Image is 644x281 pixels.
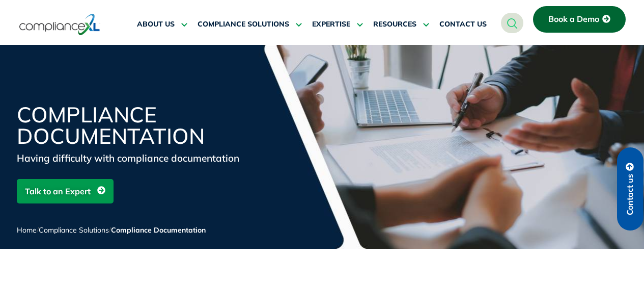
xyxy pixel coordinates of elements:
a: Book a Demo [533,6,626,33]
a: Home [17,225,37,235]
span: / / [17,225,206,235]
a: ABOUT US [137,12,187,37]
a: Talk to an Expert [17,179,114,203]
span: Contact us [626,174,635,215]
img: logo-one.svg [19,13,100,36]
div: Having difficulty with compliance documentation [17,151,261,165]
a: navsearch-button [501,13,523,33]
a: Contact us [617,147,643,231]
span: COMPLIANCE SOLUTIONS [198,20,289,29]
a: COMPLIANCE SOLUTIONS [198,12,302,37]
a: RESOURCES [373,12,429,37]
span: Talk to an Expert [25,182,91,201]
a: Compliance Solutions [39,225,109,235]
span: Book a Demo [548,15,599,24]
a: EXPERTISE [312,12,363,37]
span: ABOUT US [137,20,175,29]
a: CONTACT US [439,12,487,37]
span: CONTACT US [439,20,487,29]
h1: Compliance Documentation [17,104,261,147]
span: RESOURCES [373,20,416,29]
span: EXPERTISE [312,20,350,29]
span: Compliance Documentation [111,225,206,235]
